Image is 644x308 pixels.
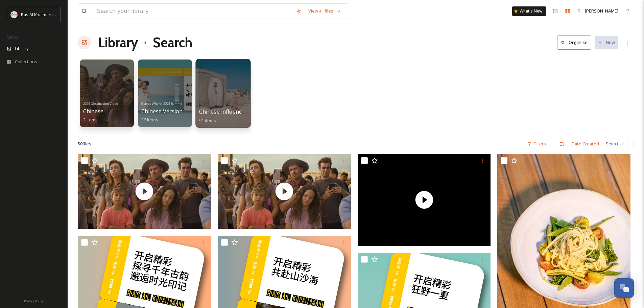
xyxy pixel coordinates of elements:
span: Privacy Policy [24,299,44,303]
a: Guess Where: 2025 Summer CampaignChinese Version36 items [141,100,200,123]
img: thumbnail [78,154,211,229]
button: New [595,36,618,49]
a: Organise [557,35,595,49]
span: 36 items [141,117,158,123]
img: thumbnail [358,154,491,246]
a: What's New [512,6,546,16]
a: Chinese influencer fam trip91 items [199,109,269,123]
span: Guess Where: 2025 Summer Campaign [141,101,200,106]
img: Logo_RAKTDA_RGB-01.png [11,11,18,18]
span: Chinese influencer fam trip [199,108,269,115]
a: [PERSON_NAME] [574,4,622,18]
input: Search your library [94,4,293,19]
div: Date Created [568,137,602,150]
span: [PERSON_NAME] [585,8,618,14]
span: Chinese Version [141,108,183,115]
a: Privacy Policy [24,297,44,305]
span: 91 items [199,117,216,123]
div: Filters [524,137,549,150]
span: Library [15,45,28,52]
span: Collections [15,58,37,65]
span: Select all [606,141,624,147]
a: 2025 Destination VideoChinese2 items [83,100,118,123]
span: 2 items [83,117,98,123]
a: View all files [305,4,344,18]
button: Open Chat [614,278,634,298]
img: thumbnail [218,154,351,229]
span: Chinese [83,108,103,115]
button: Organise [557,35,591,49]
span: Ras Al Khaimah Tourism Development Authority [21,11,117,18]
span: 2025 Destination Video [83,101,118,106]
span: 50 file s [78,141,91,147]
h1: Search [153,32,192,53]
span: MEDIA [7,35,19,40]
a: Library [98,32,138,53]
